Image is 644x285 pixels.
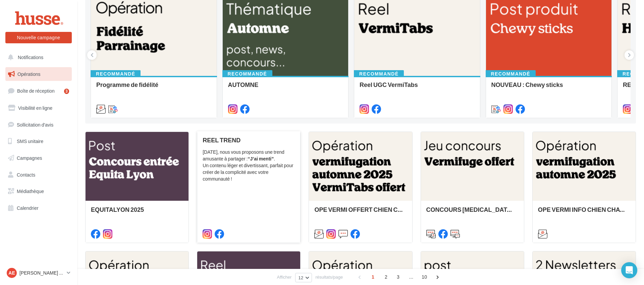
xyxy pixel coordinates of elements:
[4,84,73,98] a: Boîte de réception3
[17,188,44,194] span: Médiathèque
[295,273,312,282] button: 12
[17,88,55,94] span: Boîte de réception
[538,206,630,220] div: OPE VERMI INFO CHIEN CHAT AUTOMNE
[91,70,141,78] div: Recommandé
[406,272,417,282] span: ...
[248,156,274,161] strong: “J’ai menti”
[203,149,295,182] div: [DATE], nous vous proposons une trend amusante à partager : . Un contenu léger et divertissant, p...
[5,267,72,279] a: Ae [PERSON_NAME] et [PERSON_NAME]
[228,81,343,95] div: AUTOMNE
[222,70,272,78] div: Recommandé
[360,81,475,95] div: Reel UGC VermiTabs
[96,81,211,95] div: Programme de fidélité
[4,168,73,182] a: Contacts
[4,101,73,115] a: Visibilité en ligne
[621,262,637,278] div: Open Intercom Messenger
[486,70,536,78] div: Recommandé
[8,270,15,276] span: Ae
[18,54,43,60] span: Notifications
[19,270,64,276] p: [PERSON_NAME] et [PERSON_NAME]
[17,138,43,144] span: SMS unitaire
[419,272,430,282] span: 10
[17,122,53,127] span: Sollicitation d'avis
[426,206,519,220] div: CONCOURS [MEDICAL_DATA] OFFERT AUTOMNE 2025
[17,172,35,178] span: Contacts
[64,89,69,94] div: 3
[203,137,295,143] div: REEL TREND
[4,201,73,215] a: Calendrier
[381,272,391,282] span: 2
[91,206,183,220] div: EQUITALYON 2025
[491,81,606,95] div: NOUVEAU : Chewy sticks
[298,275,303,280] span: 12
[17,155,42,161] span: Campagnes
[4,67,73,81] a: Opérations
[277,274,292,280] span: Afficher
[17,205,39,211] span: Calendrier
[4,118,73,132] a: Sollicitation d'avis
[354,70,404,78] div: Recommandé
[314,206,407,220] div: OPE VERMI OFFERT CHIEN CHAT AUTOMNE
[4,184,73,198] a: Médiathèque
[5,32,72,43] button: Nouvelle campagne
[18,105,52,111] span: Visibilité en ligne
[4,134,73,148] a: SMS unitaire
[316,274,343,280] span: résultats/page
[393,272,404,282] span: 3
[4,50,70,64] button: Notifications
[368,272,378,282] span: 1
[4,151,73,165] a: Campagnes
[17,71,40,77] span: Opérations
